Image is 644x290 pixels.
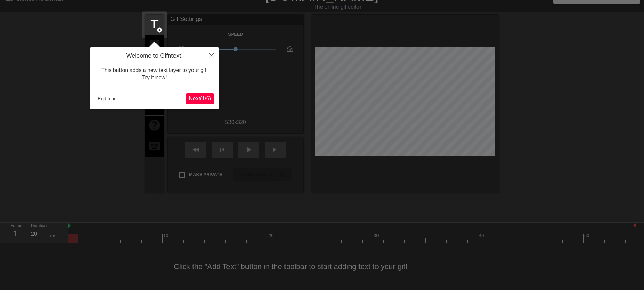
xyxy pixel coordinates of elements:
[204,47,219,63] button: Close
[189,96,211,101] span: Next ( 1 / 6 )
[186,93,214,104] button: Next
[95,60,214,89] div: This button adds a new text layer to your gif. Try it now!
[95,52,214,60] h4: Welcome to Gifntext!
[95,94,118,104] button: End tour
